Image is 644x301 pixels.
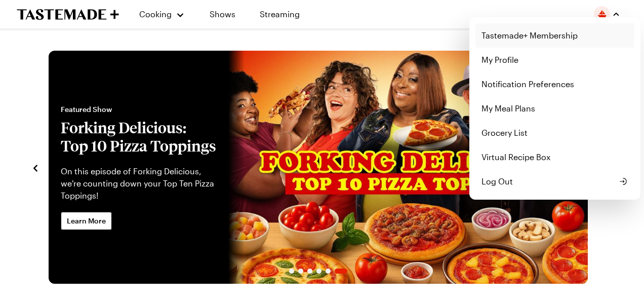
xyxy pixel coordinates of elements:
img: Profile picture [594,6,610,22]
span: Log Out [481,175,513,187]
a: Grocery List [475,121,634,145]
a: My Meal Plans [475,96,634,121]
a: My Profile [475,48,634,72]
a: Tastemade+ Membership [475,23,634,48]
button: Profile picture [594,6,620,22]
a: Notification Preferences [475,72,634,96]
a: Virtual Recipe Box [475,145,634,169]
div: Profile picture [469,17,640,200]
